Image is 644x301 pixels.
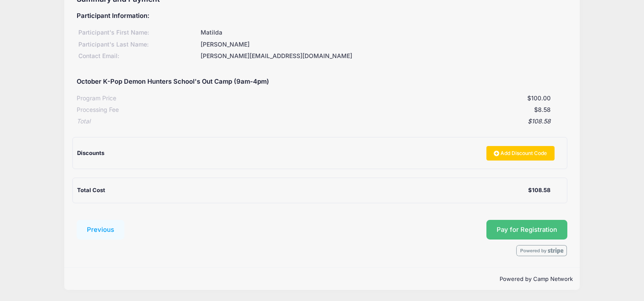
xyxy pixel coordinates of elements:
[527,94,551,102] span: $100.00
[486,220,567,240] button: Pay for Registration
[77,94,116,103] div: Program Price
[77,186,528,195] div: Total Cost
[199,40,567,49] div: [PERSON_NAME]
[77,220,124,240] button: Previous
[199,28,567,37] div: Matilda
[71,275,573,283] p: Powered by Camp Network
[119,105,551,114] div: $8.58
[77,78,269,86] h5: October K-Pop Demon Hunters School's Out Camp (9am-4pm)
[77,149,104,156] span: Discounts
[486,146,555,161] a: Add Discount Code
[77,12,567,20] h5: Participant Information:
[77,40,199,49] div: Participant's Last Name:
[77,117,90,126] div: Total
[199,52,567,61] div: [PERSON_NAME][EMAIL_ADDRESS][DOMAIN_NAME]
[77,52,199,61] div: Contact Email:
[90,117,551,126] div: $108.58
[77,105,119,114] div: Processing Fee
[528,186,550,195] div: $108.58
[77,28,199,37] div: Participant's First Name:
